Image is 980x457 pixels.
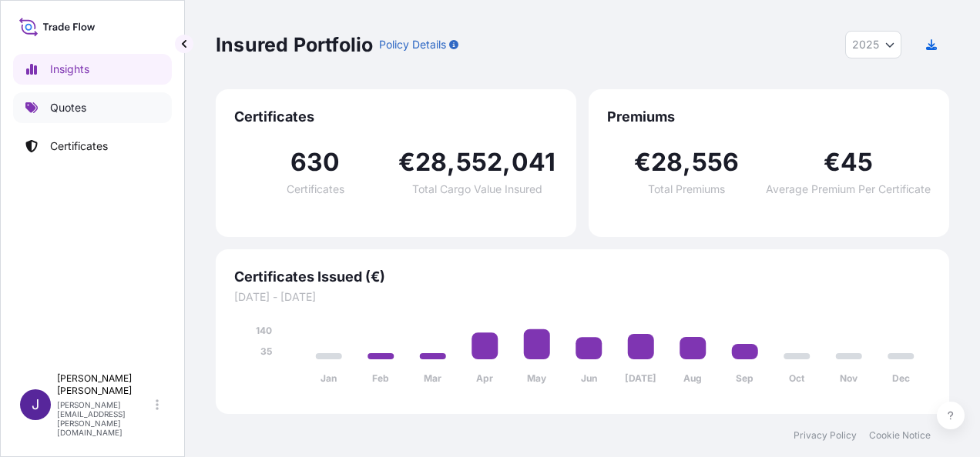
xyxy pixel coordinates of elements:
tspan: May [527,372,547,384]
tspan: Sep [736,372,753,384]
tspan: Jan [321,372,337,384]
tspan: Oct [789,372,805,384]
span: 552 [456,150,503,175]
span: , [447,150,455,175]
p: Policy Details [379,37,446,52]
span: [DATE] - [DATE] [234,289,931,305]
span: 45 [841,150,873,175]
span: Premiums [607,108,931,126]
tspan: Mar [424,372,441,384]
span: J [32,397,39,412]
span: Certificates [234,108,558,126]
span: 2025 [852,37,879,52]
span: 630 [290,150,341,175]
span: € [824,150,841,175]
span: 28 [651,150,683,175]
tspan: [DATE] [625,372,656,384]
p: Insured Portfolio [216,32,373,57]
tspan: Jun [581,372,597,384]
p: Quotes [50,100,86,115]
p: [PERSON_NAME] [PERSON_NAME] [57,372,153,397]
tspan: Aug [683,372,702,384]
span: 28 [415,150,447,175]
span: Average Premium Per Certificate [766,184,931,195]
span: , [502,150,511,175]
span: Total Premiums [648,184,725,195]
tspan: Nov [840,372,858,384]
span: € [634,150,651,175]
a: Insights [13,54,172,85]
p: [PERSON_NAME][EMAIL_ADDRESS][PERSON_NAME][DOMAIN_NAME] [57,400,153,437]
tspan: Apr [476,372,493,384]
span: Total Cargo Value Insured [412,184,542,195]
button: Year Selector [845,31,901,58]
span: Certificates [287,184,344,195]
span: € [398,150,415,175]
p: Insights [50,62,89,77]
a: Privacy Policy [794,429,857,442]
p: Certificates [50,138,108,154]
a: Cookie Notice [869,429,931,442]
tspan: 35 [260,345,272,357]
span: Certificates Issued (€) [234,268,931,286]
tspan: 140 [256,325,272,336]
span: 041 [512,150,556,175]
a: Certificates [13,131,172,162]
span: 556 [692,150,740,175]
a: Quotes [13,92,172,123]
tspan: Dec [892,372,910,384]
span: , [683,150,691,175]
tspan: Feb [372,372,389,384]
